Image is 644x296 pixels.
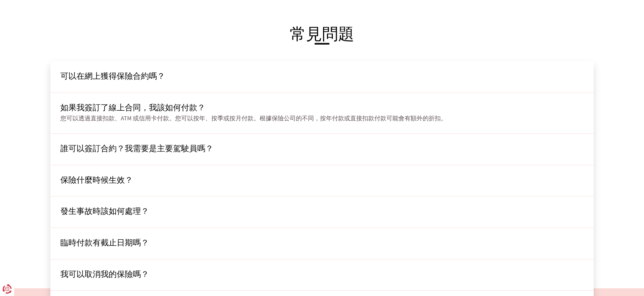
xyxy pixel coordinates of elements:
font: 可以在網上獲得保險合約嗎？ [60,71,165,81]
font: 常見問題 [290,23,354,44]
font: 我可以取消我的保險嗎？ [60,269,149,279]
font: 如果我簽訂了線上合同，我該如何付款？ [60,102,205,113]
font: 誰可以簽訂合約？我需要是主要駕駛員嗎？ [60,143,213,154]
font: 發生事故時該如何處理？ [60,206,149,216]
font: 您可以透過直接扣款、ATM 或信用卡付款。您可以按年、按季或按月付款。根據保險公司的不同，按年付款或直接扣款付款可能會有額外的折扣。 [60,114,447,122]
font: 保險什麼時候生效？ [60,175,133,185]
font: 臨時付款有截止日期嗎？ [60,237,149,248]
